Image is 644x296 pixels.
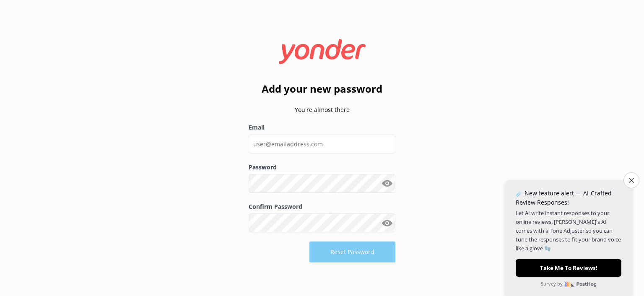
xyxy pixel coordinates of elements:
[249,163,395,172] label: Password
[249,135,395,153] input: user@emailaddress.com
[249,105,395,114] p: You're almost there
[249,81,395,97] h2: Add your new password
[249,202,395,211] label: Confirm Password
[249,123,395,132] label: Email
[379,215,395,231] button: Show password
[379,175,395,192] button: Show password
